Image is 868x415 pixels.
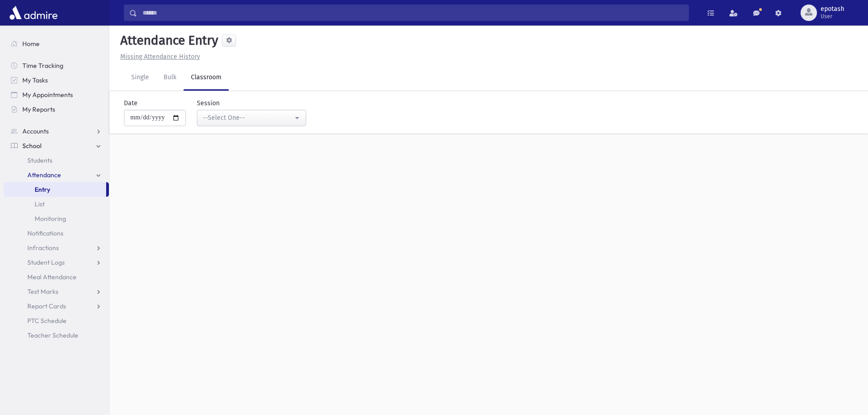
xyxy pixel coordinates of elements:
a: Infractions [4,241,109,255]
span: PTC Schedule [27,317,67,325]
span: Time Tracking [22,61,63,70]
a: Home [4,36,109,51]
a: Monitoring [4,211,109,226]
a: Attendance [4,168,109,182]
a: Test Marks [4,284,109,299]
label: Session [197,98,220,108]
span: Entry [35,185,50,194]
a: Time Tracking [4,58,109,73]
span: My Tasks [22,76,48,84]
a: PTC Schedule [4,313,109,328]
a: Teacher Schedule [4,328,109,343]
span: Monitoring [35,215,66,223]
div: --Select One-- [203,113,293,123]
a: Report Cards [4,299,109,313]
span: Students [27,156,52,164]
a: Meal Attendance [4,270,109,284]
h5: Attendance Entry [117,33,218,48]
span: My Reports [22,105,55,113]
span: Infractions [27,244,59,252]
a: Accounts [4,124,109,138]
span: Report Cards [27,302,66,310]
span: Home [22,40,40,48]
u: Missing Attendance History [120,53,200,61]
span: Attendance [27,171,61,179]
a: My Tasks [4,73,109,87]
span: List [35,200,45,208]
a: My Appointments [4,87,109,102]
span: User [821,13,844,20]
a: Classroom [184,65,229,91]
a: List [4,197,109,211]
a: Single [124,65,156,91]
span: Test Marks [27,287,58,296]
input: Search [137,5,688,21]
a: Student Logs [4,255,109,270]
span: Notifications [27,229,63,237]
span: Accounts [22,127,49,135]
span: School [22,142,41,150]
span: Meal Attendance [27,273,77,281]
img: AdmirePro [7,4,60,22]
a: Entry [4,182,106,197]
span: Student Logs [27,258,65,266]
a: Students [4,153,109,168]
a: Missing Attendance History [117,53,200,61]
span: epotash [821,5,844,13]
label: Date [124,98,138,108]
a: Bulk [156,65,184,91]
span: My Appointments [22,91,73,99]
button: --Select One-- [197,110,306,126]
a: Notifications [4,226,109,241]
span: Teacher Schedule [27,331,78,339]
a: My Reports [4,102,109,117]
a: School [4,138,109,153]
